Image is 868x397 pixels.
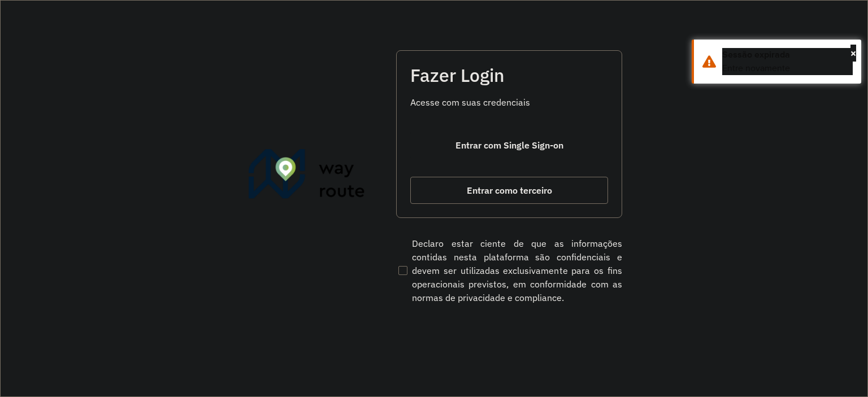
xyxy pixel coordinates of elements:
[396,237,622,304] label: Declaro estar ciente de que as informações contidas nesta plataforma são confidenciais e devem se...
[455,141,563,150] span: Entrar com Single Sign-on
[410,132,608,159] button: button
[722,62,853,75] div: Entre novamente
[410,64,608,86] h2: Fazer Login
[722,48,853,62] div: Sessão expirada
[850,45,856,62] span: ×
[850,45,856,62] button: Close
[249,149,365,203] img: Roteirizador AmbevTech
[410,177,608,204] button: button
[467,186,552,195] span: Entrar como terceiro
[410,95,608,109] p: Acesse com suas credenciais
